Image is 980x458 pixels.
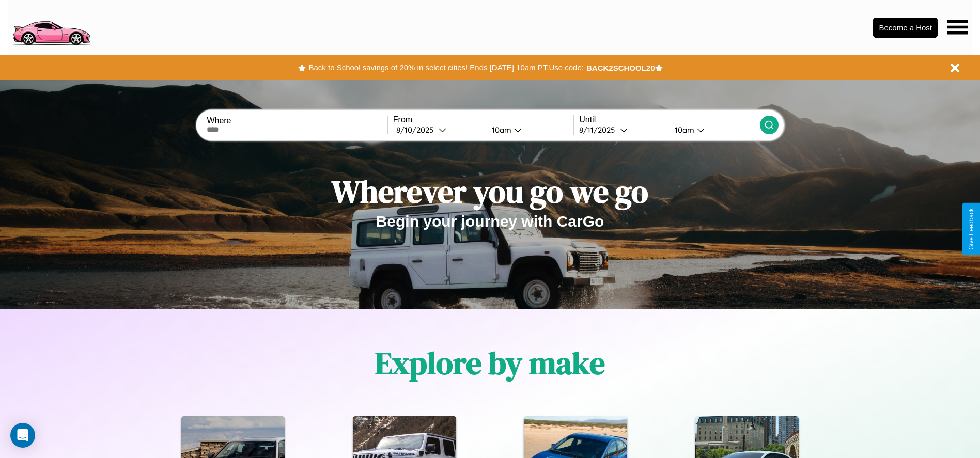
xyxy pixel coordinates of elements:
[487,125,514,135] div: 10am
[484,124,574,135] button: 10am
[968,208,975,250] div: Give Feedback
[393,124,484,135] button: 8/10/2025
[586,64,655,72] b: BACK2SCHOOL20
[670,125,697,135] div: 10am
[396,125,439,135] div: 8 / 10 / 2025
[8,5,95,48] img: logo
[207,116,387,125] label: Where
[10,423,35,448] div: Open Intercom Messenger
[375,342,605,384] h1: Explore by make
[873,18,938,38] button: Become a Host
[306,60,586,75] button: Back to School savings of 20% in select cities! Ends [DATE] 10am PT.Use code:
[666,124,760,135] button: 10am
[393,115,573,124] label: From
[579,125,620,135] div: 8 / 11 / 2025
[579,115,759,124] label: Until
